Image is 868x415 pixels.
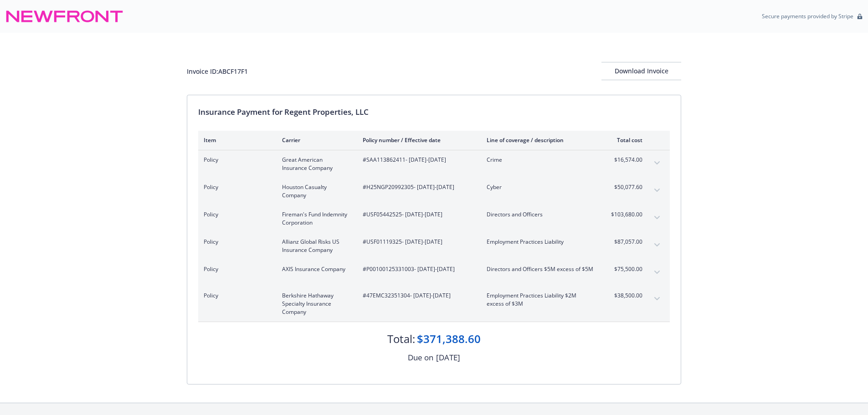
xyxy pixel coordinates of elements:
div: Total: [387,331,415,347]
span: Directors and Officers $5M excess of $5M [487,265,594,273]
span: Fireman's Fund Indemnity Corporation [282,210,348,227]
span: $87,057.00 [608,238,642,246]
button: expand content [650,156,664,170]
div: Total cost [608,136,642,144]
div: Download Invoice [601,62,681,80]
button: Download Invoice [601,62,681,80]
span: Allianz Global Risks US Insurance Company [282,238,348,254]
div: PolicyFireman's Fund Indemnity Corporation#USF05442525- [DATE]-[DATE]Directors and Officers$103,6... [198,205,670,232]
div: Policy number / Effective date [363,136,472,144]
div: Due on [408,352,433,364]
span: Berkshire Hathaway Specialty Insurance Company [282,292,348,316]
span: $50,077.60 [608,183,642,191]
div: Carrier [282,136,348,144]
span: Directors and Officers [487,210,594,219]
div: PolicyAllianz Global Risks US Insurance Company#USF01119325- [DATE]-[DATE]Employment Practices Li... [198,232,670,260]
span: Employment Practices Liability [487,238,594,246]
span: $38,500.00 [608,292,642,300]
span: Crime [487,156,594,164]
span: AXIS Insurance Company [282,265,348,273]
span: Policy [204,210,267,219]
span: Policy [204,238,267,246]
div: $371,388.60 [417,331,481,347]
span: Houston Casualty Company [282,183,348,200]
div: PolicyHouston Casualty Company#H25NGP20992305- [DATE]-[DATE]Cyber$50,077.60expand content [198,178,670,205]
span: $75,500.00 [608,265,642,273]
span: #H25NGP20992305 - [DATE]-[DATE] [363,183,472,191]
span: Great American Insurance Company [282,156,348,172]
div: PolicyGreat American Insurance Company#SAA113862411- [DATE]-[DATE]Crime$16,574.00expand content [198,150,670,178]
div: PolicyAXIS Insurance Company#P00100125331003- [DATE]-[DATE]Directors and Officers $5M excess of $... [198,260,670,286]
div: Invoice ID: ABCF17F1 [187,67,248,76]
button: expand content [650,183,664,198]
span: #SAA113862411 - [DATE]-[DATE] [363,156,472,164]
span: Employment Practices Liability $2M excess of $3M [487,292,594,308]
button: expand content [650,238,664,252]
div: PolicyBerkshire Hathaway Specialty Insurance Company#47EMC32351304- [DATE]-[DATE]Employment Pract... [198,286,670,322]
span: #47EMC32351304 - [DATE]-[DATE] [363,292,472,300]
button: expand content [650,292,664,306]
span: Cyber [487,183,594,191]
button: expand content [650,210,664,225]
span: Policy [204,156,267,164]
span: $16,574.00 [608,156,642,164]
span: Policy [204,265,267,273]
div: Line of coverage / description [487,136,594,144]
span: Policy [204,183,267,191]
div: Item [204,136,267,144]
span: $103,680.00 [608,210,642,219]
div: [DATE] [436,352,460,364]
button: expand content [650,265,664,280]
span: Policy [204,292,267,300]
p: Secure payments provided by Stripe [762,12,853,20]
span: #P00100125331003 - [DATE]-[DATE] [363,265,472,273]
div: Insurance Payment for Regent Properties, LLC [198,106,670,118]
span: #USF05442525 - [DATE]-[DATE] [363,210,472,219]
span: #USF01119325 - [DATE]-[DATE] [363,238,472,246]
